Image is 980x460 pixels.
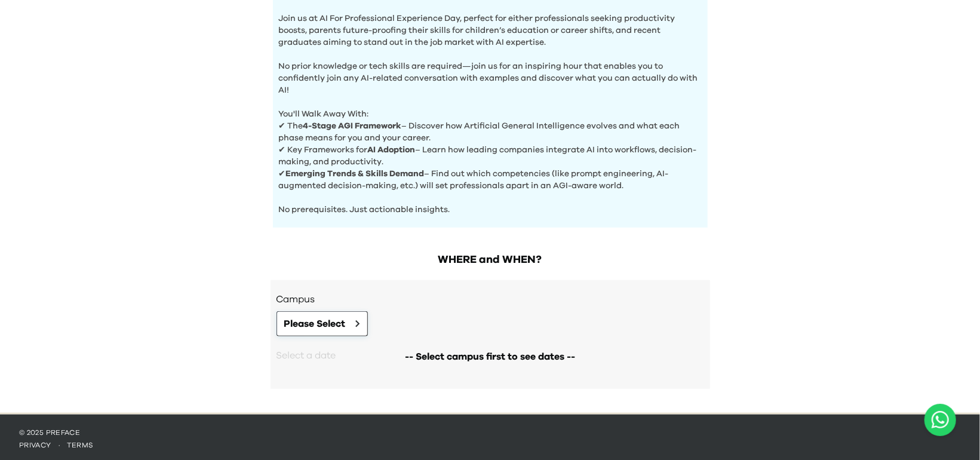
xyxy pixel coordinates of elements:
p: ✔ Key Frameworks for – Learn how leading companies integrate AI into workflows, decision-making, ... [279,144,702,168]
p: No prior knowledge or tech skills are required—join us for an inspiring hour that enables you to ... [279,48,702,96]
button: Please Select [277,311,368,336]
a: Chat with us on WhatsApp [924,404,956,436]
b: Emerging Trends & Skills Demand [286,170,425,178]
a: terms [67,441,94,449]
span: · [51,441,67,449]
p: Join us at AI For Professional Experience Day, perfect for either professionals seeking productiv... [279,1,702,48]
p: ✔ The – Discover how Artificial General Intelligence evolves and what each phase means for you an... [279,120,702,144]
b: 4-Stage AGI Framework [303,122,402,130]
b: AI Adoption [368,146,416,154]
h3: Campus [277,292,704,306]
h2: WHERE and WHEN? [271,252,710,268]
button: Open WhatsApp chat [924,404,956,436]
p: © 2025 Preface [19,428,961,437]
p: No prerequisites. Just actionable insights. [279,192,702,216]
span: -- Select campus first to see dates -- [405,349,575,364]
a: privacy [19,441,51,449]
p: You'll Walk Away With: [279,96,702,120]
p: ✔ – Find out which competencies (like prompt engineering, AI-augmented decision-making, etc.) wil... [279,168,702,192]
span: Please Select [284,317,346,331]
